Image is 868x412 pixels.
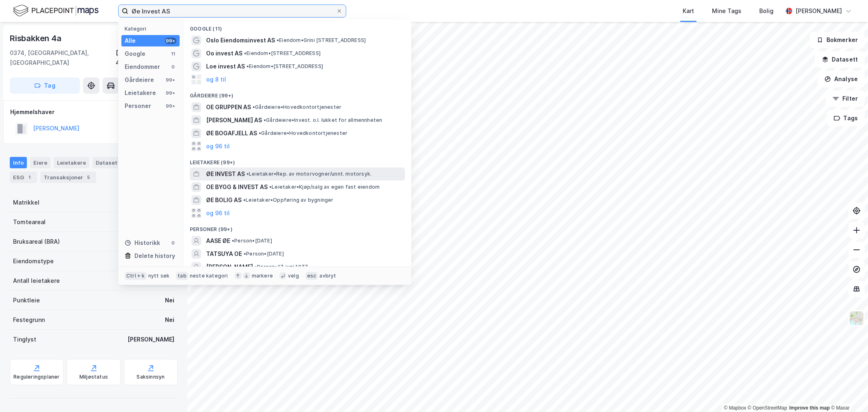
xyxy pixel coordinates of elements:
div: Saksinnsyn [137,374,165,380]
span: Gårdeiere • Invest. o.l. lukket for allmennheten [264,117,382,123]
div: [GEOGRAPHIC_DATA], 41/217 [116,48,178,68]
button: og 96 til [206,141,230,151]
div: Nei [165,295,174,305]
div: Matrikkel [13,198,40,207]
div: Delete history [134,251,175,261]
div: tab [176,272,188,280]
span: TATSUYA OE [206,249,242,259]
span: • [232,238,234,244]
div: [PERSON_NAME] [127,335,174,344]
div: 1 [26,173,34,181]
span: Eiendom • [STREET_ADDRESS] [244,50,321,57]
div: Kategori [125,26,180,32]
div: Mine Tags [712,6,741,16]
span: • [277,37,279,43]
div: Bolig [759,6,774,16]
iframe: Chat Widget [827,373,868,412]
div: Info [10,157,27,168]
span: Leietaker • Oppføring av bygninger [243,197,334,203]
a: Improve this map [789,405,830,411]
a: Mapbox [724,405,746,411]
div: 5 [85,173,93,181]
img: logo.f888ab2527a4732fd821a326f86c7f29.svg [13,4,99,18]
span: • [264,117,266,123]
span: • [259,130,261,136]
div: Leietakere [125,88,156,98]
img: Z [849,311,864,326]
div: nytt søk [148,273,170,279]
span: • [269,184,272,190]
div: Festegrunn [13,315,45,325]
a: OpenStreetMap [748,405,787,411]
div: Historikk [125,238,160,248]
div: Kontrollprogram for chat [827,373,868,412]
div: Leietakere (99+) [183,153,411,167]
span: Leietaker • Rep. av motorvogner/unnt. motorsyk. [246,171,371,177]
div: Miljøstatus [79,374,108,380]
div: Bruksareal (BRA) [13,237,60,247]
span: • [253,104,255,110]
span: ØE INVEST AS [206,169,245,179]
div: Antall leietakere [13,276,60,286]
div: Risbakken 4a [10,32,63,45]
div: Tinglyst [13,335,36,344]
span: Eiendom • [STREET_ADDRESS] [246,63,323,70]
button: Analyse [817,71,865,87]
div: Eiendommer [125,62,160,72]
button: Datasett [815,51,865,68]
div: Personer (99+) [183,220,411,234]
div: Gårdeiere (99+) [183,86,411,101]
div: Tomteareal [13,217,46,227]
button: og 96 til [206,208,230,218]
button: Bokmerker [810,32,865,48]
div: Eiendomstype [13,256,54,266]
span: Gårdeiere • Hovedkontortjenester [259,130,347,137]
div: 0 [170,64,176,70]
span: Oo invest AS [206,48,242,58]
span: • [246,171,249,177]
div: Transaksjoner [40,172,96,183]
div: ESG [10,172,37,183]
span: • [243,197,246,203]
div: Ctrl + k [125,272,147,280]
input: Søk på adresse, matrikkel, gårdeiere, leietakere eller personer [128,5,336,17]
span: OE GRUPPEN AS [206,102,251,112]
span: ØE BOLIG AS [206,195,242,205]
div: Reguleringsplaner [13,374,59,380]
span: Loe invest AS [206,62,245,71]
span: [PERSON_NAME] [206,262,253,272]
div: Datasett [92,157,123,168]
span: Gårdeiere • Hovedkontortjenester [253,104,341,110]
div: Gårdeiere [125,75,154,85]
span: Person • 17. juni 1977 [255,264,308,270]
span: Person • [DATE] [232,238,272,244]
button: Tags [827,110,865,126]
div: 99+ [165,90,176,96]
div: avbryt [319,273,336,279]
div: Kart [683,6,694,16]
span: Person • [DATE] [244,251,284,257]
div: Personer [125,101,151,111]
div: Eiere [30,157,51,168]
div: Google (11) [183,19,411,34]
span: Leietaker • Kjøp/salg av egen fast eiendom [269,184,380,190]
div: neste kategori [190,273,228,279]
button: Filter [826,90,865,107]
span: Eiendom • Grini [STREET_ADDRESS] [277,37,366,44]
div: Alle [125,36,136,46]
span: • [246,63,249,69]
span: AASE ØE [206,236,230,246]
div: 0374, [GEOGRAPHIC_DATA], [GEOGRAPHIC_DATA] [10,48,116,68]
button: og 8 til [206,75,226,84]
div: 0 [170,240,176,246]
div: 99+ [165,103,176,109]
span: • [244,251,246,257]
div: esc [305,272,318,280]
span: • [244,50,246,56]
span: OE BYGG & INVEST AS [206,182,268,192]
div: markere [252,273,273,279]
div: Punktleie [13,295,40,305]
div: velg [288,273,299,279]
span: Oslo Eiendomsinvest AS [206,35,275,45]
div: [PERSON_NAME] [795,6,842,16]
